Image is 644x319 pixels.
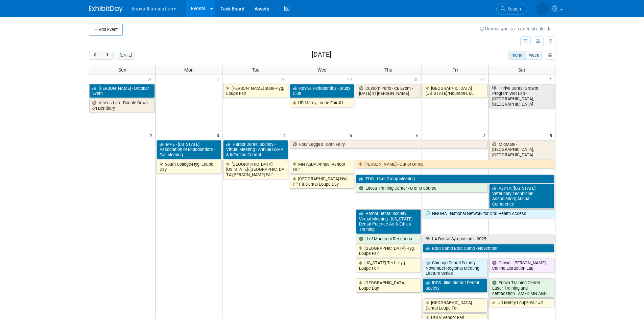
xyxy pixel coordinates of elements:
span: 7 [482,131,488,139]
a: [GEOGRAPHIC_DATA] - Loupe Day [356,278,421,292]
a: NNOHA - National Network for Oral Health Access [423,209,555,218]
span: 28 [280,75,289,83]
button: prev [89,51,101,60]
i: Personalize Calendar [548,53,552,58]
button: next [101,51,114,60]
a: [PERSON_NAME] - Out of Office [356,160,555,169]
a: South College-Hyg. Loupe Day [157,160,221,174]
a: [PERSON_NAME] - October Event [89,84,155,98]
a: Crown - [PERSON_NAME] - Canine Extraction Lab [489,259,554,272]
span: 2 [149,131,156,139]
a: TDO - User Group Meeting [356,175,554,183]
span: 5 [349,131,355,139]
span: 1 [549,75,555,83]
button: myCustomButton [545,51,555,60]
a: [PERSON_NAME] State-Hyg. Loupe Fair [223,84,288,98]
span: 29 [347,75,355,83]
a: [GEOGRAPHIC_DATA]-Hyg. Loupe Fair [356,244,421,258]
a: UD Mercy-Loupe Fair #1 [290,99,355,107]
a: MN ASDA Annual Vendor Fair [290,160,355,174]
span: Sun [118,67,126,73]
span: Sat [518,67,525,73]
a: Harbor Dental Society - Virtual Meeting - [US_STATE] Dental Practice Art & Ethics Training [356,209,421,234]
a: Revive Periodontics - Study Club [290,84,355,98]
span: 6 [415,131,422,139]
a: Chicago Dental Society - November Regional Meeting Lecture Series [423,259,487,278]
a: Custom Perio - CE Event - [DATE] at [PERSON_NAME] [356,84,421,98]
span: 4 [283,131,289,139]
a: MAE - [US_STATE] Association of Endodontists - Fall Meeting [157,140,221,159]
a: [GEOGRAPHIC_DATA][US_STATE]/Houston-L&L [423,84,487,98]
span: 31 [480,75,488,83]
h2: [DATE] [312,51,331,58]
span: Wed [317,67,327,73]
span: 30 [413,75,422,83]
span: Fri [452,67,458,73]
a: U of M Alumni Reception [356,235,421,243]
span: Thu [384,67,392,73]
a: UD Mercy-Loupe Fair #2 [489,298,554,307]
span: Mon [184,67,194,73]
img: ExhibitDay [89,6,123,12]
a: [GEOGRAPHIC_DATA]-Hyg. PPT & Dental Loupe Day [290,175,355,188]
span: 27 [214,75,222,83]
a: [US_STATE] Tech-Hyg. Loupe Fair [356,259,421,272]
span: Tue [252,67,259,73]
a: Harbor Dental Society - Virtual Meeting - Annual OSHA & Infection Control [223,140,288,159]
a: Viticus Lab - Double Down on Dentistry [89,99,155,112]
a: How to sync to an external calendar... [480,26,555,31]
a: [GEOGRAPHIC_DATA] - Dental Loupe Fair [423,298,487,312]
a: IDDS - Illini District Dental Society [423,278,487,292]
a: MidMark - [GEOGRAPHIC_DATA], [GEOGRAPHIC_DATA] [489,140,555,159]
a: Four Legged Tooth Fairy [290,140,488,149]
a: Thrive Dental Growth Program Wet Lab - [GEOGRAPHIC_DATA], [GEOGRAPHIC_DATA] [489,84,554,109]
span: Search [505,6,521,11]
a: LA Dental Symposium - 2025 [423,235,554,243]
button: [DATE] [117,51,135,60]
button: Add Event [89,24,123,36]
a: [GEOGRAPHIC_DATA][US_STATE]/[GEOGRAPHIC_DATA][PERSON_NAME] Fair [223,160,288,179]
button: week [526,51,542,60]
button: month [508,51,526,60]
a: Enova Training Center Laser Training and certification - AMED MN AGD [489,278,554,298]
a: Enova Training Center - U of M course [356,184,487,193]
a: Root Camp Boot Camp - November [423,244,554,253]
span: 3 [216,131,222,139]
a: Search [496,3,527,15]
img: Sarah Swinick [536,2,549,15]
a: AzVTA ([US_STATE] Veterinary Technician Association) Annual Conference [489,184,554,209]
span: 8 [549,131,555,139]
span: 26 [147,75,156,83]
